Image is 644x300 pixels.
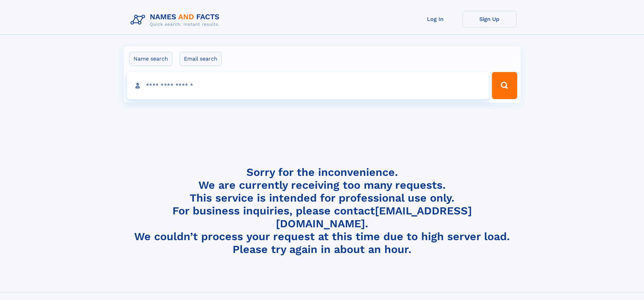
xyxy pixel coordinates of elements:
[128,11,225,29] img: Logo Names and Facts
[127,72,489,99] input: search input
[408,11,462,27] a: Log In
[180,52,222,66] label: Email search
[492,72,517,99] button: Search Button
[129,52,172,66] label: Name search
[462,11,517,27] a: Sign Up
[128,166,517,256] h4: Sorry for the inconvenience. We are currently receiving too many requests. This service is intend...
[276,204,472,230] a: [EMAIL_ADDRESS][DOMAIN_NAME]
